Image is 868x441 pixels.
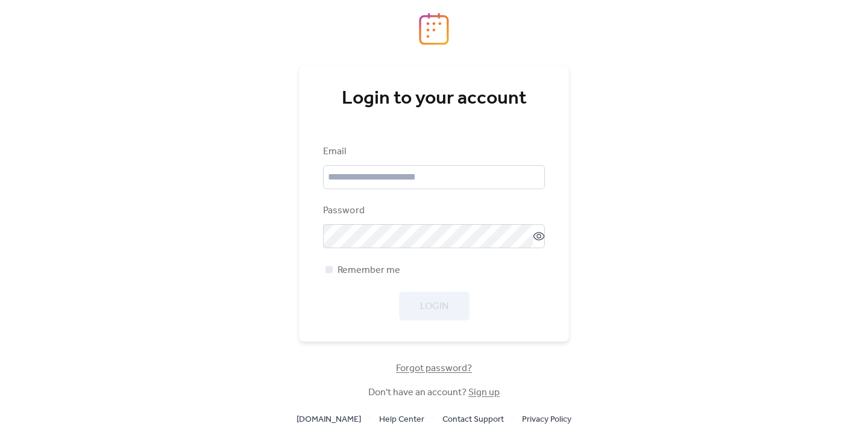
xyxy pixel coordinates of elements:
span: Privacy Policy [522,413,571,427]
a: [DOMAIN_NAME] [297,411,361,427]
span: Remember me [338,263,400,278]
span: Help Center [379,413,424,427]
img: logo [419,13,449,45]
span: [DOMAIN_NAME] [297,413,361,427]
span: Forgot password? [396,361,472,376]
span: Don't have an account? [368,386,500,400]
div: Login to your account [323,87,545,111]
a: Help Center [379,411,424,427]
a: Sign up [468,383,500,402]
div: Password [323,204,542,218]
div: Email [323,145,542,159]
a: Privacy Policy [522,411,571,427]
a: Contact Support [442,411,504,427]
span: Contact Support [442,413,504,427]
a: Forgot password? [396,365,472,372]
